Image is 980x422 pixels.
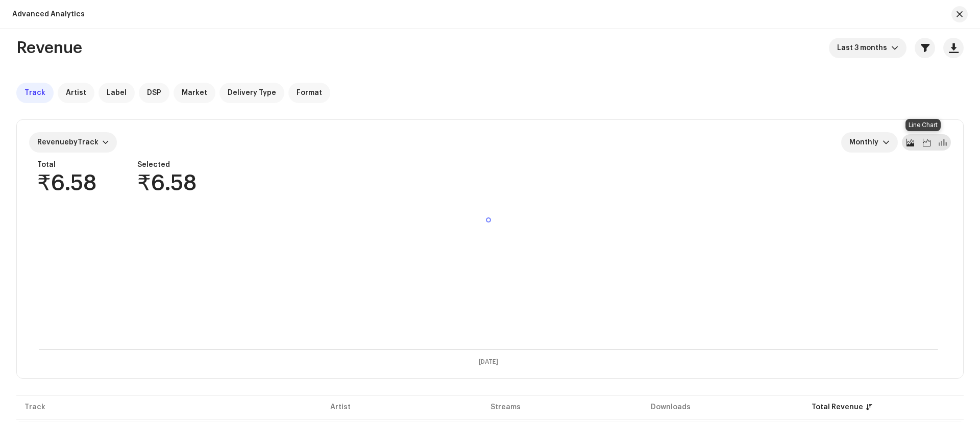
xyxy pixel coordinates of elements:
[297,89,322,97] span: Format
[891,38,898,58] div: dropdown trigger
[849,132,883,153] span: Monthly
[182,89,207,97] span: Market
[479,359,498,365] text: [DATE]
[883,132,890,153] div: dropdown trigger
[837,38,891,58] span: Last 3 months
[137,161,197,169] div: Selected
[228,89,276,97] span: Delivery Type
